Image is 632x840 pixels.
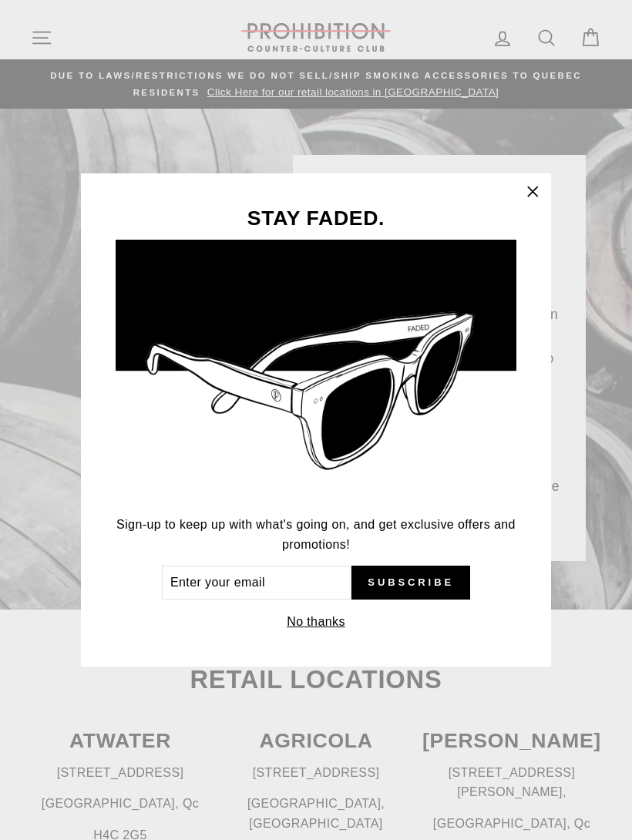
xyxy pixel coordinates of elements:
[282,611,350,633] button: No thanks
[368,576,454,590] span: Subscribe
[116,515,516,554] p: Sign-up to keep up with what's going on, and get exclusive offers and promotions!
[351,566,470,600] button: Subscribe
[116,208,516,229] h3: STAY FADED.
[162,566,351,600] input: Enter your email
